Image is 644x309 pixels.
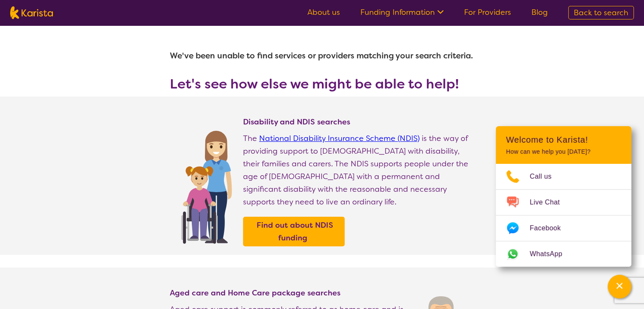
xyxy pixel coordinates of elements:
p: The is the way of providing support to [DEMOGRAPHIC_DATA] with disability, their families and car... [243,132,475,208]
h3: Let's see how else we might be able to help! [170,76,475,91]
span: Call us [530,170,562,183]
img: Find NDIS and Disability services and providers [178,125,235,244]
h1: We've been unable to find services or providers matching your search criteria. [170,46,475,66]
a: National Disability Insurance Scheme (NDIS) [259,133,420,143]
p: How can we help you [DATE]? [506,148,621,155]
a: Back to search [568,6,634,19]
h4: Disability and NDIS searches [243,117,475,127]
a: Blog [531,7,548,17]
a: Funding Information [360,7,444,17]
img: Karista logo [10,6,53,19]
button: Channel Menu [608,275,631,298]
h4: Aged care and Home Care package searches [170,288,407,298]
ul: Choose channel [496,164,631,267]
b: Find out about NDIS funding [257,220,333,243]
span: Live Chat [530,196,570,209]
a: Find out about NDIS funding [245,219,343,244]
a: For Providers [464,7,511,17]
div: Channel Menu [496,126,631,267]
h2: Welcome to Karista! [506,135,621,145]
span: Facebook [530,222,571,235]
span: Back to search [574,8,628,18]
a: About us [307,7,340,17]
span: WhatsApp [530,248,572,260]
a: Web link opens in a new tab. [496,241,631,267]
